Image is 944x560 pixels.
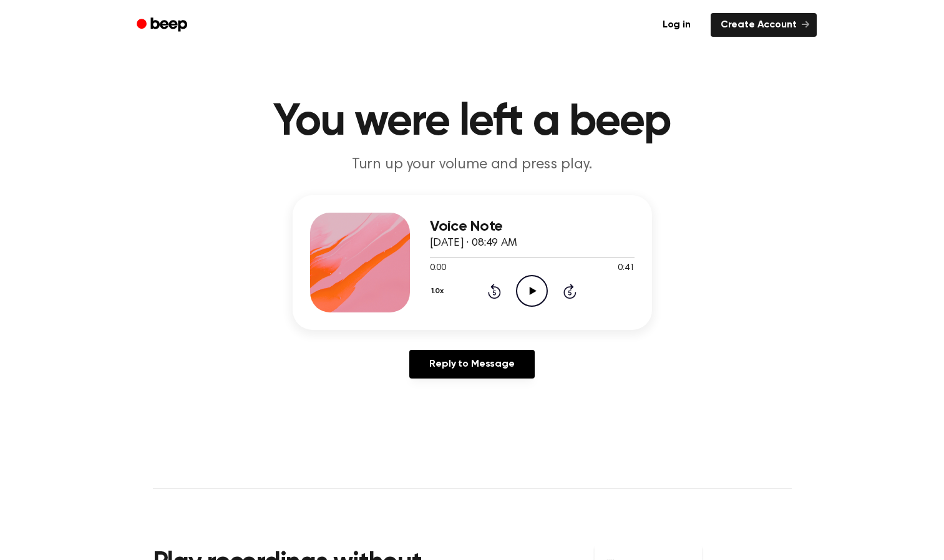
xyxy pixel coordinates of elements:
[430,281,449,302] button: 1.0x
[430,262,446,275] span: 0:00
[233,155,712,175] p: Turn up your volume and press play.
[153,100,792,145] h1: You were left a beep
[430,218,635,235] h3: Voice Note
[430,238,517,249] span: [DATE] · 08:49 AM
[409,350,534,379] a: Reply to Message
[650,11,703,39] a: Log in
[128,13,198,37] a: Beep
[711,13,817,37] a: Create Account
[618,262,634,275] span: 0:41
